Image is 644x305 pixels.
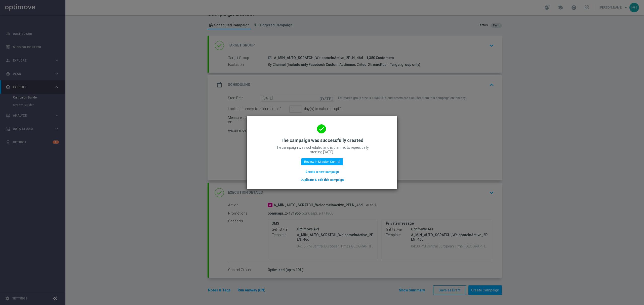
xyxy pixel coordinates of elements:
h2: The campaign was successfully created [280,137,364,143]
i: done [317,124,326,133]
button: Review in Mission Control [301,158,343,165]
button: Duplicate & edit this campaign [300,177,344,183]
button: Create a new campaign [305,169,339,175]
p: The campaign was scheduled and is planned to repeat daily, starting [DATE]. [272,145,372,154]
